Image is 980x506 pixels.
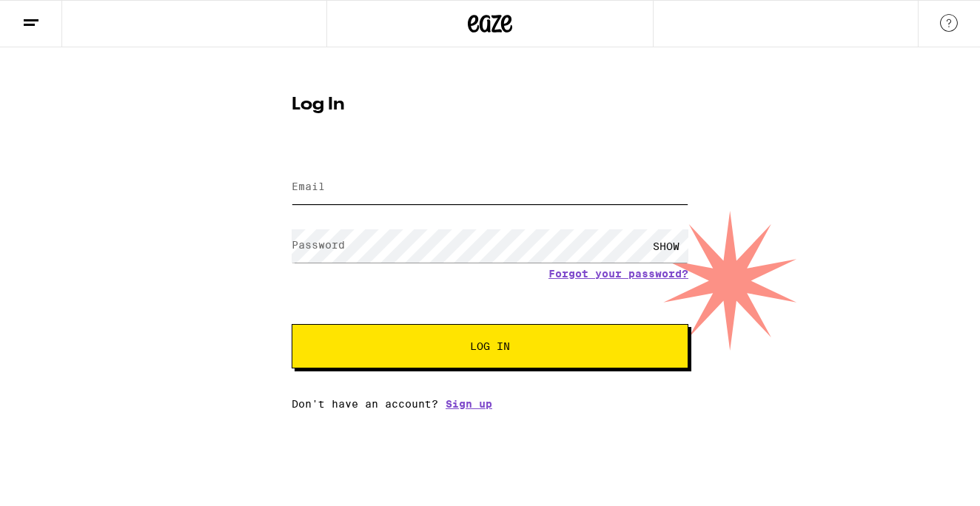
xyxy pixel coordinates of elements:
span: Log In [470,341,510,351]
h1: Log In [292,96,688,114]
a: Forgot your password? [548,268,688,280]
div: SHOW [644,229,688,263]
a: Sign up [446,398,492,410]
label: Password [292,239,345,251]
button: Log In [292,324,688,368]
span: Hi. Need any help? [9,10,107,22]
input: Email [292,171,688,204]
label: Email [292,181,325,192]
div: Don't have an account? [292,398,688,410]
